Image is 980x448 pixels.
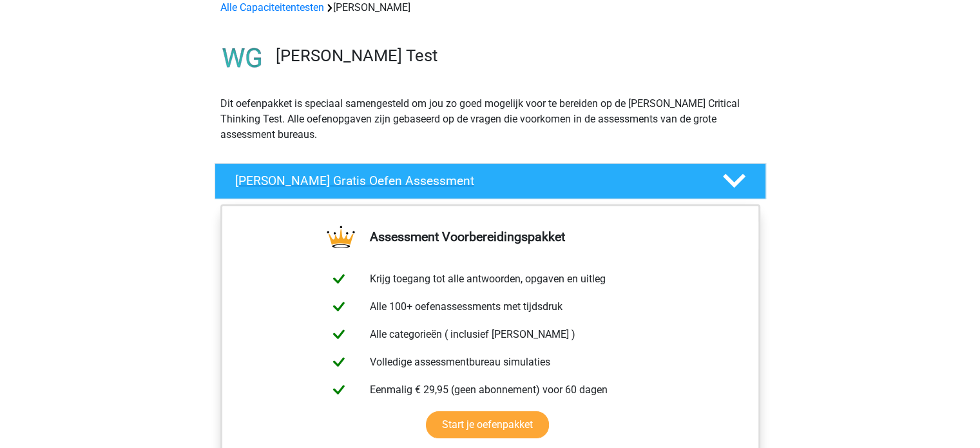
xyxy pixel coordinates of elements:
img: watson glaser [215,31,270,86]
a: [PERSON_NAME] Gratis Oefen Assessment [209,163,771,199]
a: Start je oefenpakket [426,411,549,438]
h4: [PERSON_NAME] Gratis Oefen Assessment [235,173,702,188]
h3: [PERSON_NAME] Test [276,46,756,66]
p: Dit oefenpakket is speciaal samengesteld om jou zo goed mogelijk voor te bereiden op de [PERSON_N... [220,96,760,142]
a: Alle Capaciteitentesten [220,1,324,14]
